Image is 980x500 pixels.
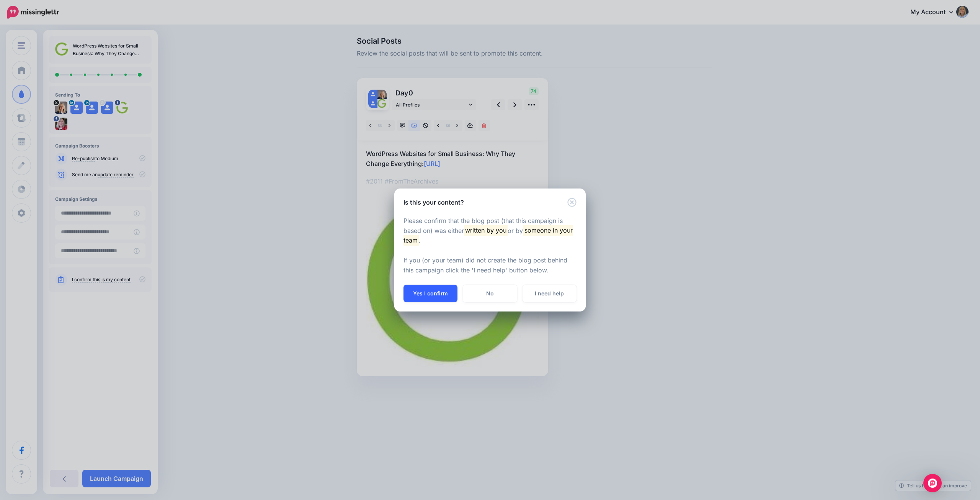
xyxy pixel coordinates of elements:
[523,285,577,302] a: I need help
[403,285,457,302] button: Yes I confirm
[464,225,508,235] mark: written by you
[403,225,573,245] mark: someone in your team
[403,216,577,276] p: Please confirm that the blog post (that this campaign is based on) was either or by . If you (or ...
[463,285,517,302] a: No
[923,474,942,492] div: Open Intercom Messenger
[567,198,577,207] button: Close
[403,198,464,207] h5: Is this your content?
